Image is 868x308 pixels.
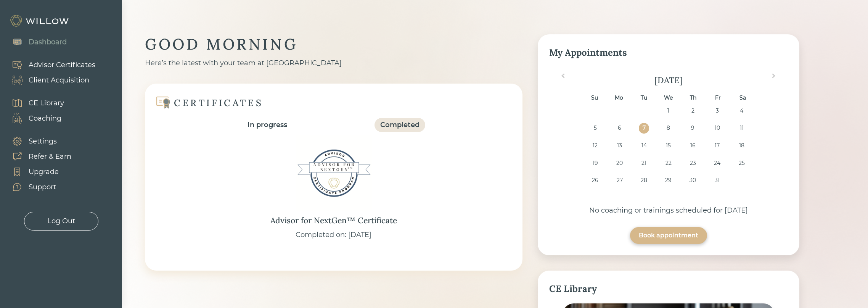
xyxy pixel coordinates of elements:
img: Advisor for NextGen™ Certificate Badge [296,135,372,211]
div: month 2025-10 [551,106,786,193]
div: Dashboard [29,37,67,47]
div: Choose Sunday, October 12th, 2025 [590,140,600,151]
div: Choose Saturday, October 4th, 2025 [736,106,747,116]
div: Choose Thursday, October 9th, 2025 [688,123,698,133]
div: Choose Thursday, October 23rd, 2025 [688,158,698,168]
button: Next Month [768,72,781,84]
div: Choose Tuesday, October 14th, 2025 [639,140,649,151]
div: CE Library [29,98,64,108]
div: Completed [380,120,420,130]
div: Choose Saturday, October 11th, 2025 [736,123,747,133]
div: [DATE] [549,74,788,87]
div: Support [29,182,56,192]
div: CERTIFICATES [174,97,263,109]
a: CE Library [4,95,64,111]
div: Refer & Earn [29,152,71,162]
div: Choose Friday, October 17th, 2025 [712,140,722,151]
div: Choose Sunday, October 19th, 2025 [590,158,600,168]
div: Choose Sunday, October 26th, 2025 [590,175,600,185]
div: Choose Wednesday, October 15th, 2025 [663,140,674,151]
div: Choose Thursday, October 16th, 2025 [688,140,698,151]
div: Book appointment [639,231,698,240]
div: Choose Thursday, October 2nd, 2025 [688,106,698,116]
div: Choose Wednesday, October 29th, 2025 [663,175,674,185]
div: Here’s the latest with your team at [GEOGRAPHIC_DATA] [145,58,522,68]
div: In progress [248,120,287,130]
div: Fr [713,93,723,103]
a: Dashboard [4,34,67,50]
div: Choose Wednesday, October 8th, 2025 [663,123,674,133]
div: Sa [737,93,747,103]
a: Advisor Certificates [4,57,95,73]
div: Choose Monday, October 6th, 2025 [614,123,625,133]
div: Choose Sunday, October 5th, 2025 [590,123,600,133]
div: My Appointments [549,46,788,60]
div: Su [589,93,600,103]
div: No coaching or trainings scheduled for [DATE] [549,205,788,216]
div: Choose Monday, October 13th, 2025 [614,140,625,151]
div: Settings [29,136,57,147]
div: Choose Tuesday, October 21st, 2025 [639,158,649,168]
a: Settings [4,134,71,149]
div: Advisor for NextGen™ Certificate [270,214,397,227]
div: Choose Tuesday, October 7th, 2025 [639,123,649,133]
div: Th [688,93,698,103]
div: Choose Monday, October 20th, 2025 [614,158,625,168]
div: Choose Thursday, October 30th, 2025 [688,175,698,185]
button: Previous Month [556,72,568,84]
div: We [663,93,674,103]
div: Coaching [29,113,61,124]
div: Choose Saturday, October 25th, 2025 [736,158,747,168]
div: Mo [614,93,624,103]
div: Choose Friday, October 24th, 2025 [712,158,722,168]
a: Refer & Earn [4,149,71,164]
div: Choose Monday, October 27th, 2025 [614,175,625,185]
div: Client Acquisition [29,75,89,85]
img: Willow [10,15,71,27]
div: Choose Wednesday, October 22nd, 2025 [663,158,674,168]
div: Completed on: [DATE] [296,230,371,240]
div: GOOD MORNING [145,34,522,54]
div: Choose Wednesday, October 1st, 2025 [663,106,674,116]
div: Upgrade [29,167,59,177]
a: Coaching [4,111,64,126]
a: Upgrade [4,164,71,179]
div: Advisor Certificates [29,60,95,70]
div: Choose Friday, October 31st, 2025 [712,175,722,185]
div: Choose Saturday, October 18th, 2025 [736,140,747,151]
div: CE Library [549,282,788,296]
div: Tu [638,93,649,103]
div: Choose Friday, October 3rd, 2025 [712,106,722,116]
div: Choose Tuesday, October 28th, 2025 [639,175,649,185]
div: Log Out [47,216,75,226]
div: Choose Friday, October 10th, 2025 [712,123,722,133]
a: Client Acquisition [4,73,95,88]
